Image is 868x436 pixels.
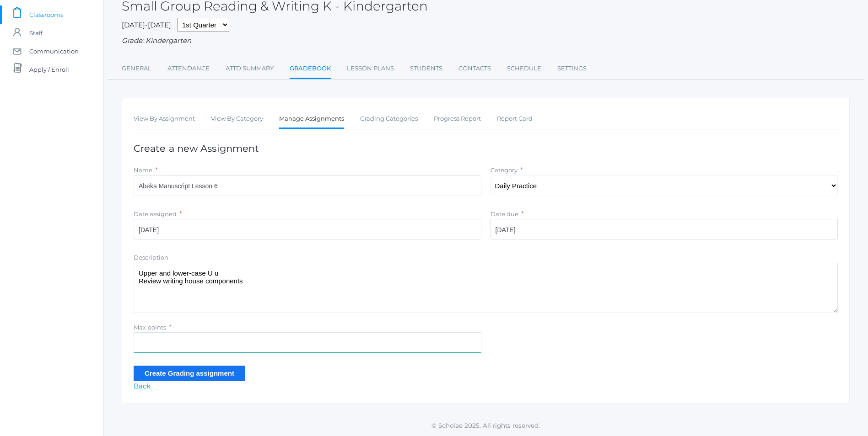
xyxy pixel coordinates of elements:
[134,143,838,154] h1: Create a new Assignment
[167,59,210,78] a: Attendance
[29,60,69,79] span: Apply / Enroll
[29,42,79,60] span: Communication
[491,210,518,218] label: Date due
[360,110,418,128] a: Grading Categories
[29,5,63,24] span: Classrooms
[134,324,166,331] label: Max points
[211,110,263,128] a: View By Category
[134,110,195,128] a: View By Assignment
[557,59,587,78] a: Settings
[491,166,518,174] label: Category
[122,21,171,29] span: [DATE]-[DATE]
[434,110,481,128] a: Progress Report
[290,59,331,79] a: Gradebook
[103,421,868,430] p: © Scholae 2025. All rights reserved.
[134,254,168,261] label: Description
[134,166,152,174] label: Name
[29,24,43,42] span: Staff
[458,59,491,78] a: Contacts
[410,59,442,78] a: Students
[347,59,394,78] a: Lesson Plans
[134,210,177,218] label: Date assigned
[226,59,274,78] a: Attd Summary
[279,110,344,129] a: Manage Assignments
[122,59,151,78] a: General
[497,110,533,128] a: Report Card
[122,36,850,46] div: Grade: Kindergarten
[134,366,245,381] input: Create Grading assignment
[134,382,151,390] a: Back
[507,59,541,78] a: Schedule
